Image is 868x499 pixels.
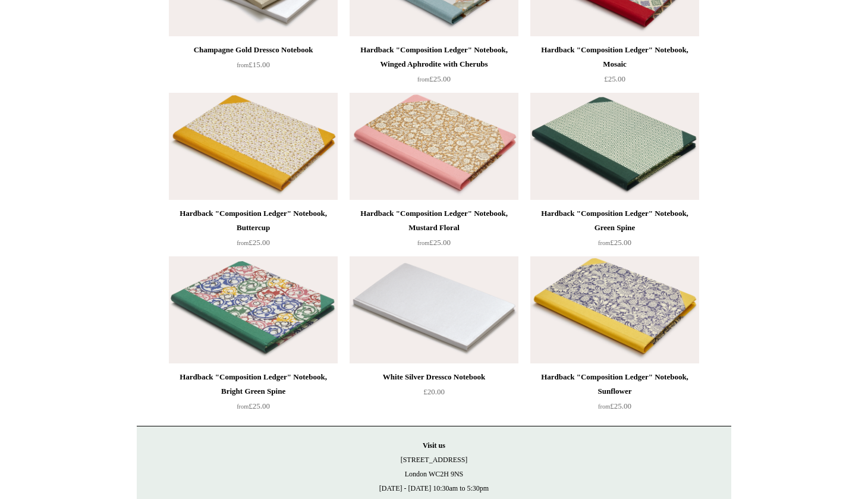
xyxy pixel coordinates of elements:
[598,403,610,410] span: from
[237,401,270,410] span: £25.00
[530,43,699,92] a: Hardback "Composition Ledger" Notebook, Mosaic £25.00
[423,441,445,450] strong: Visit us
[350,370,518,419] a: White Silver Dressco Notebook £20.00
[533,370,696,398] div: Hardback "Composition Ledger" Notebook, Sunflower
[350,93,518,200] img: Hardback "Composition Ledger" Notebook, Mustard Floral
[237,403,249,410] span: from
[533,206,696,235] div: Hardback "Composition Ledger" Notebook, Green Spine
[169,256,338,363] a: Hardback "Composition Ledger" Notebook, Bright Green Spine Hardback "Composition Ledger" Notebook...
[353,206,515,235] div: Hardback "Composition Ledger" Notebook, Mustard Floral
[169,370,338,419] a: Hardback "Composition Ledger" Notebook, Bright Green Spine from£25.00
[237,62,249,68] span: from
[169,256,338,363] img: Hardback "Composition Ledger" Notebook, Bright Green Spine
[530,206,699,255] a: Hardback "Composition Ledger" Notebook, Green Spine from£25.00
[350,256,518,363] img: White Silver Dressco Notebook
[598,238,631,247] span: £25.00
[172,370,335,398] div: Hardback "Composition Ledger" Notebook, Bright Green Spine
[417,74,451,83] span: £25.00
[598,240,610,246] span: from
[350,206,518,255] a: Hardback "Composition Ledger" Notebook, Mustard Floral from£25.00
[417,76,429,83] span: from
[530,370,699,419] a: Hardback "Composition Ledger" Notebook, Sunflower from£25.00
[417,238,451,247] span: £25.00
[169,43,338,92] a: Champagne Gold Dressco Notebook from£15.00
[169,93,338,200] img: Hardback "Composition Ledger" Notebook, Buttercup
[530,256,699,363] a: Hardback "Composition Ledger" Notebook, Sunflower Hardback "Composition Ledger" Notebook, Sunflower
[423,387,445,396] span: £20.00
[350,93,518,200] a: Hardback "Composition Ledger" Notebook, Mustard Floral Hardback "Composition Ledger" Notebook, Mu...
[169,93,338,200] a: Hardback "Composition Ledger" Notebook, Buttercup Hardback "Composition Ledger" Notebook, Buttercup
[533,43,696,71] div: Hardback "Composition Ledger" Notebook, Mosaic
[350,256,518,363] a: White Silver Dressco Notebook White Silver Dressco Notebook
[530,256,699,363] img: Hardback "Composition Ledger" Notebook, Sunflower
[598,401,631,410] span: £25.00
[237,240,249,246] span: from
[237,238,270,247] span: £25.00
[172,206,335,235] div: Hardback "Composition Ledger" Notebook, Buttercup
[353,370,515,384] div: White Silver Dressco Notebook
[530,93,699,200] a: Hardback "Composition Ledger" Notebook, Green Spine Hardback "Composition Ledger" Notebook, Green...
[530,93,699,200] img: Hardback "Composition Ledger" Notebook, Green Spine
[169,206,338,255] a: Hardback "Composition Ledger" Notebook, Buttercup from£25.00
[417,240,429,246] span: from
[350,43,518,92] a: Hardback "Composition Ledger" Notebook, Winged Aphrodite with Cherubs from£25.00
[172,43,335,57] div: Champagne Gold Dressco Notebook
[237,60,270,69] span: £15.00
[353,43,515,71] div: Hardback "Composition Ledger" Notebook, Winged Aphrodite with Cherubs
[604,74,625,83] span: £25.00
